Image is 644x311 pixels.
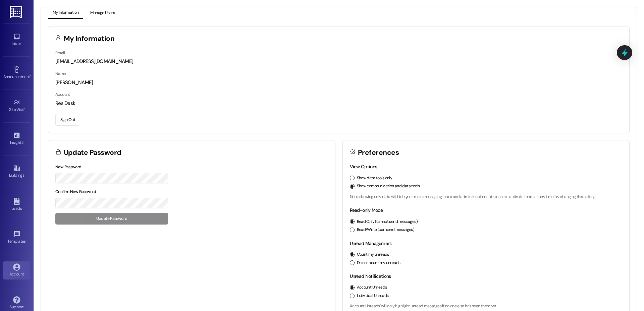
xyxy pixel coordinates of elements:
[357,175,392,181] label: Show data tools only
[24,106,25,111] span: •
[350,194,623,200] p: Note: showing only data will hide your main messaging inbox and admin functions. You can re-activ...
[26,238,27,243] span: •
[358,149,399,156] h3: Preferences
[55,79,622,86] div: [PERSON_NAME]
[357,260,400,266] label: Do not count my unreads
[3,229,30,247] a: Templates •
[350,164,377,170] label: View Options
[357,252,389,258] label: Count my unreads
[55,58,622,65] div: [EMAIL_ADDRESS][DOMAIN_NAME]
[55,189,96,194] label: Confirm New Password
[350,240,392,246] label: Unread Management
[23,139,24,144] span: •
[3,130,30,148] a: Insights •
[55,92,70,97] label: Account
[357,293,389,299] label: Individual Unreads
[350,303,623,309] p: 'Account Unreads' will only highlight unread messages if no one else has seen them yet.
[48,7,83,19] button: My Information
[55,71,66,76] label: Name
[3,97,30,115] a: Site Visit •
[55,164,82,170] label: New Password
[350,207,383,213] label: Read-only Mode
[357,219,418,225] label: Read Only (cannot send messages)
[64,149,121,156] h3: Update Password
[3,196,30,214] a: Leads
[10,6,23,18] img: ResiDesk Logo
[55,50,65,56] label: Email
[55,100,622,107] div: ResiDesk
[357,285,387,291] label: Account Unreads
[3,163,30,181] a: Buildings
[3,31,30,49] a: Inbox
[357,227,415,233] label: Read/Write (can send messages)
[86,7,119,19] button: Manage Users
[64,35,115,42] h3: My Information
[357,183,420,189] label: Show communication and data tools
[55,114,80,126] button: Sign Out
[3,261,30,279] a: Account
[30,73,31,78] span: •
[350,273,391,279] label: Unread Notifications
